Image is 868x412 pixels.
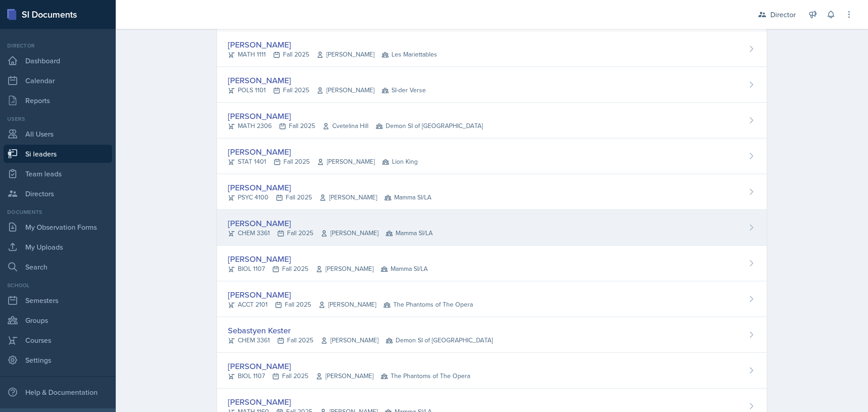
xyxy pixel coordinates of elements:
a: Dashboard [4,52,112,70]
div: [PERSON_NAME] [228,396,432,408]
a: [PERSON_NAME] CHEM 3361Fall 2025[PERSON_NAME] Mamma SI/LA [217,210,767,246]
a: [PERSON_NAME] PSYC 4100Fall 2025[PERSON_NAME] Mamma SI/LA [217,174,767,210]
a: Reports [4,91,112,109]
a: Si leaders [4,145,112,163]
a: [PERSON_NAME] STAT 1401Fall 2025[PERSON_NAME] Lion King [217,138,767,174]
div: MATH 2306 Fall 2025 [228,121,483,131]
span: [PERSON_NAME] [319,193,377,202]
div: [PERSON_NAME] [228,253,428,265]
a: My Observation Forms [4,218,112,236]
div: BIOL 1107 Fall 2025 [228,371,470,381]
span: [PERSON_NAME] [321,336,378,345]
a: Groups [4,311,112,329]
div: PSYC 4100 Fall 2025 [228,193,431,202]
span: Les Mariettables [382,50,437,59]
a: Courses [4,331,112,349]
a: [PERSON_NAME] BIOL 1107Fall 2025[PERSON_NAME] The Phantoms of The Opera [217,353,767,388]
div: [PERSON_NAME] [228,146,418,158]
a: Team leads [4,165,112,183]
div: [PERSON_NAME] [228,38,437,51]
a: [PERSON_NAME] MATH 1111Fall 2025[PERSON_NAME] Les Mariettables [217,31,767,67]
span: Demon SI of [GEOGRAPHIC_DATA] [376,121,483,131]
div: [PERSON_NAME] [228,289,473,301]
a: Directors [4,185,112,203]
div: [PERSON_NAME] [228,217,433,229]
span: The Phantoms of The Opera [383,300,473,309]
a: [PERSON_NAME] POLS 1101Fall 2025[PERSON_NAME] SI-der Verse [217,67,767,103]
span: [PERSON_NAME] [316,85,374,95]
span: Mamma SI/LA [386,228,433,238]
div: [PERSON_NAME] [228,181,431,194]
div: MATH 1111 Fall 2025 [228,50,437,59]
span: [PERSON_NAME] [321,228,378,238]
a: [PERSON_NAME] ACCT 2101Fall 2025[PERSON_NAME] The Phantoms of The Opera [217,281,767,317]
div: Documents [4,208,112,216]
a: Semesters [4,291,112,309]
span: Mamma SI/LA [381,264,428,274]
a: My Uploads [4,238,112,256]
span: [PERSON_NAME] [318,300,376,309]
span: [PERSON_NAME] [316,371,373,381]
div: Help & Documentation [4,383,112,401]
div: Users [4,115,112,123]
div: Director [4,42,112,50]
span: Demon SI of [GEOGRAPHIC_DATA] [386,336,493,345]
div: [PERSON_NAME] [228,110,483,122]
div: Sebastyen Kester [228,324,493,336]
div: CHEM 3361 Fall 2025 [228,336,493,345]
div: POLS 1101 Fall 2025 [228,85,426,95]
span: Cvetelina Hill [322,121,368,131]
a: Sebastyen Kester CHEM 3361Fall 2025[PERSON_NAME] Demon SI of [GEOGRAPHIC_DATA] [217,317,767,353]
div: CHEM 3361 Fall 2025 [228,228,433,238]
div: [PERSON_NAME] [228,360,470,372]
a: Settings [4,351,112,369]
a: [PERSON_NAME] MATH 2306Fall 2025Cvetelina Hill Demon SI of [GEOGRAPHIC_DATA] [217,103,767,138]
div: ACCT 2101 Fall 2025 [228,300,473,309]
span: SI-der Verse [382,85,426,95]
div: Director [770,9,796,20]
span: The Phantoms of The Opera [381,371,470,381]
span: [PERSON_NAME] [316,50,374,59]
div: BIOL 1107 Fall 2025 [228,264,428,274]
div: School [4,281,112,289]
a: Calendar [4,71,112,90]
div: [PERSON_NAME] [228,74,426,86]
a: [PERSON_NAME] BIOL 1107Fall 2025[PERSON_NAME] Mamma SI/LA [217,246,767,281]
span: Mamma SI/LA [384,193,431,202]
span: Lion King [382,157,418,166]
a: All Users [4,125,112,143]
a: Search [4,258,112,276]
div: STAT 1401 Fall 2025 [228,157,418,166]
span: [PERSON_NAME] [317,157,375,166]
span: [PERSON_NAME] [316,264,373,274]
